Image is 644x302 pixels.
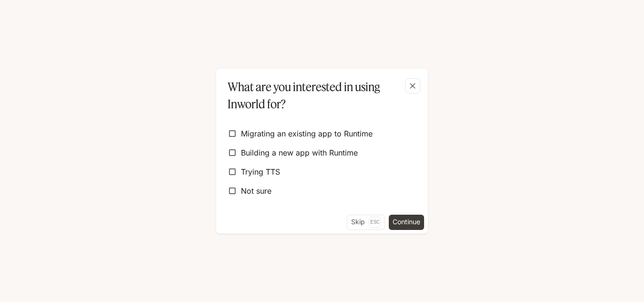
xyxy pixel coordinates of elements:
span: Migrating an existing app to Runtime [241,128,373,139]
span: Building a new app with Runtime [241,147,358,158]
button: Continue [389,215,424,230]
p: Esc [369,217,381,227]
span: Not sure [241,185,271,197]
p: What are you interested in using Inworld for? [228,78,413,113]
span: Trying TTS [241,166,280,177]
button: SkipEsc [347,215,385,230]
